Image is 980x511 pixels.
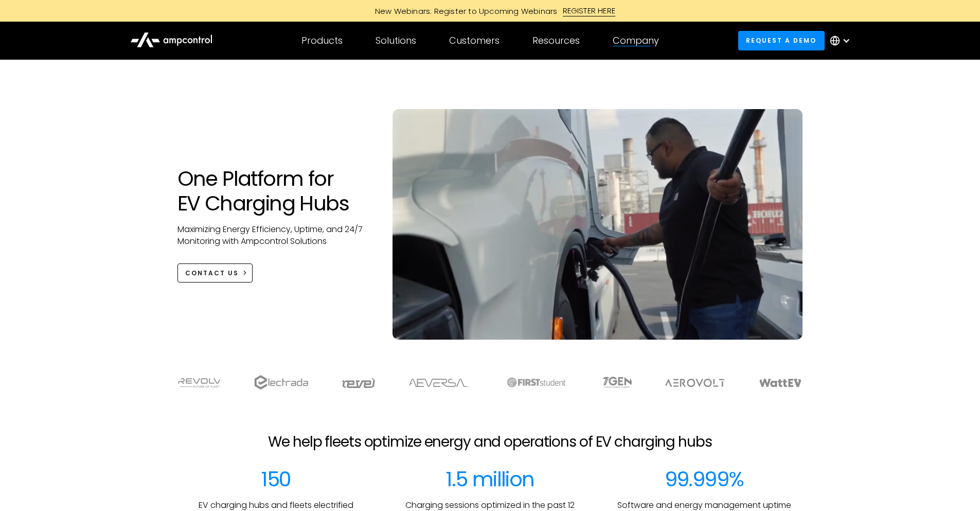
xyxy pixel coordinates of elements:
[268,433,711,451] h2: We help fleets optimize energy and operations of EV charging hubs
[376,35,416,46] div: Solutions
[301,35,343,46] div: Products
[532,35,580,46] div: Resources
[563,5,616,16] div: REGISTER HERE
[449,35,500,46] div: Customers
[365,6,563,16] div: New Webinars: Register to Upcoming Webinars
[665,379,726,387] img: Aerovolt Logo
[259,5,722,16] a: New Webinars: Register to Upcoming WebinarsREGISTER HERE
[617,500,791,511] p: Software and energy management uptime
[446,467,534,491] div: 1.5 million
[261,467,291,491] div: 150
[738,31,825,50] a: Request a demo
[254,375,308,390] img: electrada logo
[199,500,353,511] p: EV charging hubs and fleets electrified
[759,379,802,387] img: WattEV logo
[665,467,744,491] div: 99.999%
[613,35,659,46] div: Company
